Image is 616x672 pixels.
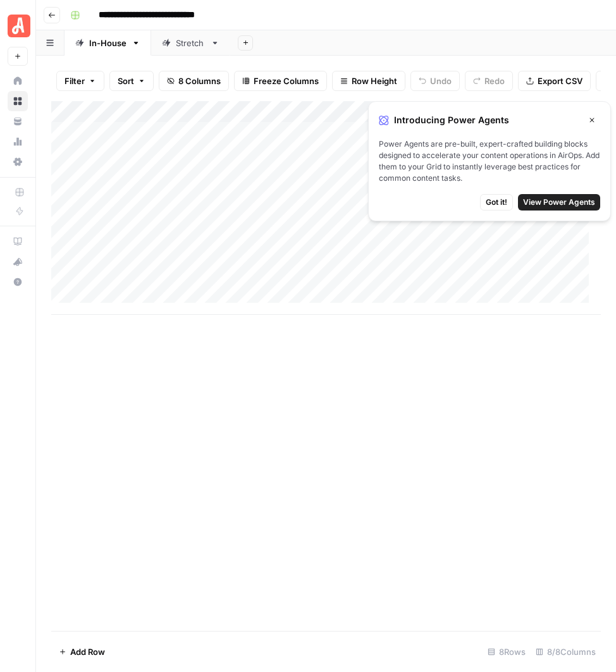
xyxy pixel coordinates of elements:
[518,71,591,91] button: Export CSV
[483,642,531,662] div: 8 Rows
[8,252,28,272] button: What's new?
[8,71,28,91] a: Home
[484,75,505,87] span: Redo
[8,10,28,42] button: Workspace: Angi
[480,194,513,211] button: Got it!
[332,71,405,91] button: Row Height
[8,231,28,252] a: AirOps Academy
[8,272,28,292] button: Help + Support
[379,138,600,184] span: Power Agents are pre-built, expert-crafted building blocks designed to accelerate your content op...
[8,252,27,271] div: What's new?
[531,642,601,662] div: 8/8 Columns
[8,15,30,37] img: Angi Logo
[56,71,104,91] button: Filter
[89,37,126,49] div: In-House
[465,71,513,91] button: Redo
[523,197,595,208] span: View Power Agents
[352,75,397,87] span: Row Height
[254,75,319,87] span: Freeze Columns
[118,75,134,87] span: Sort
[430,75,452,87] span: Undo
[518,194,600,211] button: View Power Agents
[410,71,460,91] button: Undo
[379,112,600,128] div: Introducing Power Agents
[538,75,582,87] span: Export CSV
[159,71,229,91] button: 8 Columns
[8,131,28,152] a: Usage
[8,111,28,131] a: Your Data
[234,71,327,91] button: Freeze Columns
[8,91,28,111] a: Browse
[178,75,221,87] span: 8 Columns
[486,197,507,208] span: Got it!
[151,30,230,56] a: Stretch
[109,71,154,91] button: Sort
[176,37,206,49] div: Stretch
[65,75,85,87] span: Filter
[70,645,105,658] span: Add Row
[65,30,151,56] a: In-House
[8,152,28,172] a: Settings
[51,642,113,662] button: Add Row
